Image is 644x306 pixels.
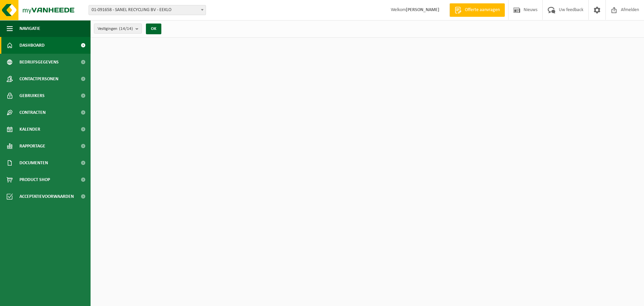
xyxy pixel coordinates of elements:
[89,5,206,15] span: 01-091658 - SANEL RECYCLING BV - EEKLO
[406,7,439,12] strong: [PERSON_NAME]
[19,71,58,87] span: Contactpersonen
[19,87,45,104] span: Gebruikers
[19,171,50,188] span: Product Shop
[19,20,40,37] span: Navigatie
[19,54,59,71] span: Bedrijfsgegevens
[146,24,161,34] button: OK
[19,155,48,171] span: Documenten
[463,7,501,13] span: Offerte aanvragen
[98,24,133,34] span: Vestigingen
[19,188,74,205] span: Acceptatievoorwaarden
[19,138,45,155] span: Rapportage
[19,121,40,138] span: Kalender
[119,27,133,31] count: (14/14)
[19,37,45,54] span: Dashboard
[89,5,206,15] span: 01-091658 - SANEL RECYCLING BV - EEKLO
[94,24,142,34] button: Vestigingen(14/14)
[19,104,46,121] span: Contracten
[449,3,505,17] a: Offerte aanvragen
